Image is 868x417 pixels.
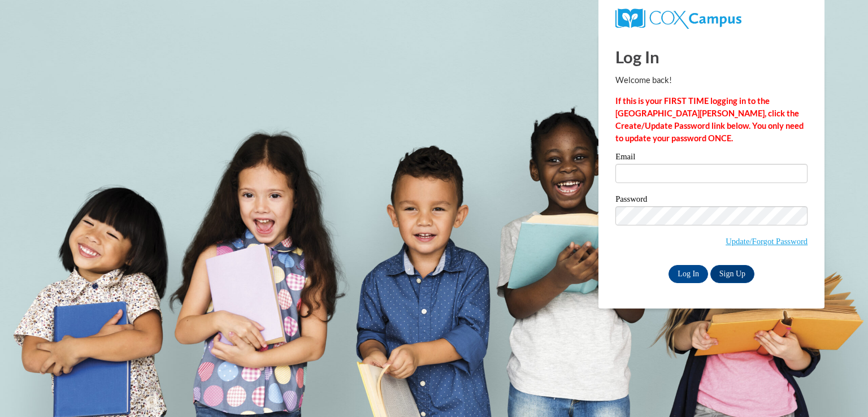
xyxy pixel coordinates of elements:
input: Log In [669,265,708,283]
a: COX Campus [615,13,741,23]
img: COX Campus [615,8,741,29]
label: Email [615,153,808,164]
p: Welcome back! [615,74,808,86]
a: Update/Forgot Password [726,237,808,246]
strong: If this is your FIRST TIME logging in to the [GEOGRAPHIC_DATA][PERSON_NAME], click the Create/Upd... [615,96,804,143]
label: Password [615,195,808,206]
a: Sign Up [710,265,754,283]
h1: Log In [615,45,808,68]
